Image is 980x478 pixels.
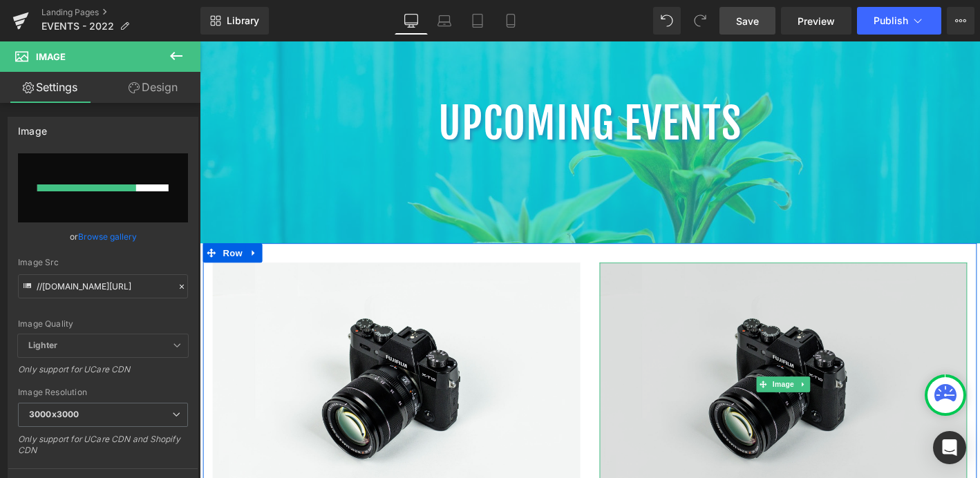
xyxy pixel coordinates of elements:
[200,7,269,35] a: New Library
[18,319,188,329] div: Image Quality
[640,359,654,376] a: Expand / Collapse
[227,15,259,27] span: Library
[428,7,461,35] a: Laptop
[49,216,67,237] a: Expand / Collapse
[41,7,200,18] a: Landing Pages
[857,7,941,35] button: Publish
[395,7,428,35] a: Desktop
[18,388,188,397] div: Image Resolution
[933,431,966,464] div: Open Intercom Messenger
[653,7,681,35] button: Undo
[18,117,47,137] div: Image
[28,340,57,350] b: Lighter
[36,51,66,62] span: Image
[18,258,188,267] div: Image Src
[611,359,640,376] span: Image
[781,7,851,35] a: Preview
[736,14,759,28] span: Save
[18,364,188,384] div: Only support for UCare CDN
[41,21,114,32] span: EVENTS - 2022
[103,72,203,103] a: Design
[798,14,835,28] span: Preview
[461,7,494,35] a: Tablet
[21,216,49,237] span: Row
[78,224,137,249] a: Browse gallery
[494,7,527,35] a: Mobile
[18,434,188,465] div: Only support for UCare CDN and Shopify CDN
[18,274,188,298] input: Link
[18,229,188,244] div: or
[947,7,974,35] button: More
[29,409,79,419] b: 3000x3000
[686,7,714,35] button: Redo
[874,15,908,26] span: Publish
